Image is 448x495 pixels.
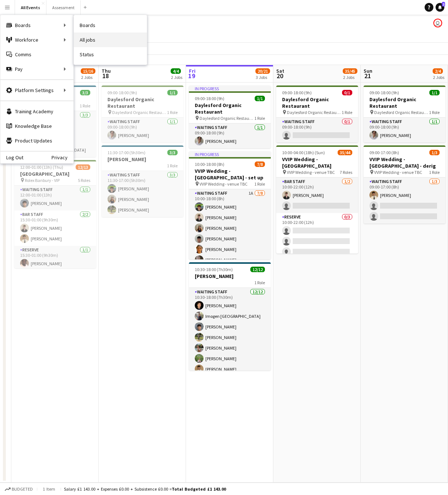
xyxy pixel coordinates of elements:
[364,156,445,169] h3: VVIP Wedding - [GEOGRAPHIC_DATA] - derig
[102,118,183,142] app-card-role: Waiting Staff1/109:00-18:00 (9h)[PERSON_NAME]
[0,33,73,47] div: Workforce
[12,487,33,492] span: Budgeted
[429,90,440,95] span: 1/1
[102,68,111,74] span: Thu
[4,485,34,493] button: Budgeted
[343,75,357,80] div: 2 Jobs
[343,68,357,74] span: 35/45
[374,170,422,175] span: VVIP Wedding - venue TBC
[429,150,440,155] span: 1/3
[14,246,96,271] app-card-role: Reserve1/115:30-01:00 (9h30m)[PERSON_NAME]
[189,85,271,91] div: In progress
[172,486,226,492] span: Total Budgeted £1 143.00
[74,18,147,33] a: Boards
[74,33,147,47] a: All jobs
[74,47,147,62] a: Status
[189,262,271,370] app-job-card: 10:30-18:00 (7h30m)12/12[PERSON_NAME]1 RoleWaiting Staff12/1210:30-18:00 (7h30m)[PERSON_NAME]Imog...
[276,68,284,74] span: Sat
[0,62,73,76] div: Pay
[200,115,254,121] span: Daylesford Organic Restaurant
[78,178,90,183] span: 5 Roles
[52,155,73,160] a: Privacy
[276,213,358,259] app-card-role: Reserve0/310:00-22:00 (12h)
[80,103,90,108] span: 1 Role
[433,19,442,27] app-user-avatar: Nathan Wong
[276,96,358,109] h3: Daylesford Organic Restaurant
[0,104,73,119] a: Training Academy
[364,145,445,224] div: 09:00-17:00 (8h)1/3VVIP Wedding - [GEOGRAPHIC_DATA] - derig VVIP Wedding - venue TBC1 RoleWaiting...
[14,160,96,268] app-job-card: 12:00-01:00 (13h) (Thu)12/13[GEOGRAPHIC_DATA] Rolex Banbury - VIP5 RolesWaiting Staff1/112:00-01:...
[287,110,342,115] span: Daylesford Organic Restaurant
[275,72,284,80] span: 20
[0,83,73,98] div: Platform Settings
[433,75,444,80] div: 2 Jobs
[189,168,271,181] h3: VVIP Wedding - [GEOGRAPHIC_DATA] - set up
[364,178,445,224] app-card-role: Waiting Staff1/309:00-17:00 (8h)[PERSON_NAME]
[189,85,271,148] app-job-card: In progress09:00-18:00 (9h)1/1Daylesford Organic Restaurant Daylesford Organic Restaurant1 RoleWa...
[102,145,183,217] app-job-card: 11:30-17:00 (5h30m)3/3[PERSON_NAME]1 RoleWaiting Staff3/311:30-17:00 (5h30m)[PERSON_NAME][PERSON_...
[362,72,372,80] span: 21
[189,288,271,429] app-card-role: Waiting Staff12/1210:30-18:00 (7h30m)[PERSON_NAME]Imogen [GEOGRAPHIC_DATA][PERSON_NAME][PERSON_NA...
[369,90,399,95] span: 09:00-18:00 (9h)
[282,150,325,155] span: 10:00-04:00 (18h) (Sun)
[81,68,95,74] span: 15/16
[20,164,63,170] span: 12:00-01:00 (13h) (Thu)
[429,170,440,175] span: 1 Role
[276,85,358,142] app-job-card: 09:00-18:00 (9h)0/1Daylesford Organic Restaurant Daylesford Organic Restaurant1 RoleWaiting Staff...
[189,123,271,148] app-card-role: Waiting Staff1/109:00-18:00 (9h)[PERSON_NAME]
[256,75,270,80] div: 3 Jobs
[189,68,195,74] span: Fri
[102,156,183,163] h3: [PERSON_NAME]
[195,96,224,101] span: 09:00-18:00 (9h)
[102,171,183,217] app-card-role: Waiting Staff3/311:30-17:00 (5h30m)[PERSON_NAME][PERSON_NAME][PERSON_NAME]
[102,85,183,142] div: 09:00-18:00 (9h)1/1Daylesford Organic Restaurant Daylesford Organic Restaurant1 RoleWaiting Staff...
[195,161,224,167] span: 10:00-18:00 (8h)
[436,3,444,12] a: 2
[167,110,178,115] span: 1 Role
[200,181,247,187] span: VVIP Wedding - venue TBC
[255,68,270,74] span: 20/21
[80,90,90,95] span: 3/3
[429,110,440,115] span: 1 Role
[0,47,73,62] a: Comms
[276,178,358,213] app-card-role: Bar Staff1/210:00-22:00 (12h)[PERSON_NAME]
[195,267,233,272] span: 10:30-18:00 (7h30m)
[112,110,167,115] span: Daylesford Organic Restaurant
[369,150,399,155] span: 09:00-17:00 (8h)
[0,155,23,160] a: Log Out
[189,151,271,259] app-job-card: In progress10:00-18:00 (8h)7/8VVIP Wedding - [GEOGRAPHIC_DATA] - set up VVIP Wedding - venue TBC1...
[254,115,265,121] span: 1 Role
[254,280,265,285] span: 1 Role
[276,145,358,254] app-job-card: 10:00-04:00 (18h) (Sun)35/44VVIP Wedding - [GEOGRAPHIC_DATA] VVIP Wedding - venue TBC7 RolesBar S...
[254,181,265,187] span: 1 Role
[81,75,95,80] div: 2 Jobs
[100,72,111,80] span: 18
[189,273,271,279] h3: [PERSON_NAME]
[76,164,90,170] span: 12/13
[188,72,195,80] span: 19
[64,486,226,492] div: Salary £1 143.00 + Expenses £0.00 + Subsistence £0.00 =
[171,75,182,80] div: 2 Jobs
[342,110,352,115] span: 1 Role
[442,2,445,7] span: 2
[15,0,46,15] button: All Events
[14,210,96,246] app-card-role: Bar Staff2/215:30-01:00 (9h30m)[PERSON_NAME][PERSON_NAME]
[0,18,73,33] div: Boards
[287,170,335,175] span: VVIP Wedding - venue TBC
[189,151,271,157] div: In progress
[25,178,60,183] span: Rolex Banbury - VIP
[14,171,96,177] h3: [GEOGRAPHIC_DATA]
[364,85,445,142] app-job-card: 09:00-18:00 (9h)1/1Daylesford Organic Restaurant Daylesford Organic Restaurant1 RoleWaiting Staff...
[364,68,372,74] span: Sun
[14,186,96,210] app-card-role: Waiting Staff1/112:00-01:00 (13h)[PERSON_NAME]
[167,150,178,155] span: 3/3
[342,90,352,95] span: 0/1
